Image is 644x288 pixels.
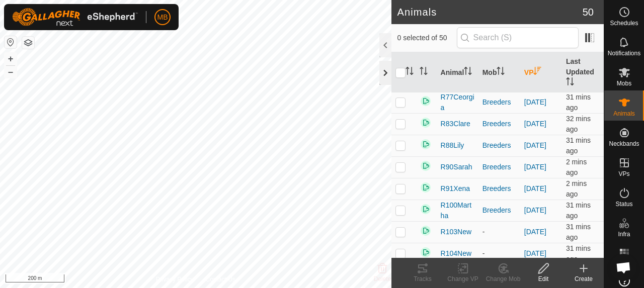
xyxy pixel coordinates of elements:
p-sorticon: Activate to sort [533,68,541,76]
a: [DATE] [524,141,546,149]
a: Contact Us [205,275,235,284]
button: – [5,66,17,78]
div: Tracks [403,274,443,283]
a: [DATE] [524,120,546,128]
div: Change VP [443,274,483,283]
a: [DATE] [524,184,546,193]
div: Breeders [482,97,516,108]
span: MB [157,12,168,23]
span: Neckbands [609,141,639,147]
span: Schedules [610,20,638,26]
span: Mobs [617,80,631,86]
img: returning on [420,117,432,129]
span: R103New [441,227,471,237]
div: Breeders [482,183,516,194]
span: 25 Sept 2025, 4:33 pm [566,136,591,155]
img: returning on [420,203,432,215]
span: Animals [613,111,635,117]
span: R90Sarah [441,162,472,172]
img: returning on [420,225,432,237]
a: [DATE] [524,228,546,236]
p-sorticon: Activate to sort [497,68,505,76]
img: returning on [420,160,432,172]
div: Create [563,274,604,283]
span: 25 Sept 2025, 4:33 pm [566,93,591,112]
span: R77Ceorgia [441,92,474,113]
span: VPs [618,171,629,177]
button: Reset Map [5,36,17,48]
img: returning on [420,181,432,194]
div: Change Mob [483,274,523,283]
span: R104New [441,248,471,259]
input: Search (S) [457,27,579,48]
span: 25 Sept 2025, 4:33 pm [566,223,591,241]
span: 25 Sept 2025, 5:03 pm [566,158,587,176]
span: R100Martha [441,200,474,221]
a: [DATE] [524,98,546,106]
th: Mob [478,52,520,93]
span: 50 [583,5,594,20]
div: Edit [523,274,563,283]
span: Infra [618,231,630,237]
img: returning on [420,246,432,258]
span: R83Clare [441,119,470,129]
span: 0 selected of 50 [397,33,457,43]
div: - [482,248,516,259]
div: Open chat [610,254,637,281]
div: - [482,227,516,237]
div: Breeders [482,205,516,216]
span: 25 Sept 2025, 4:33 pm [566,115,591,133]
th: VP [520,52,562,93]
div: Breeders [482,119,516,129]
th: Animal [437,52,478,93]
span: 25 Sept 2025, 4:33 pm [566,244,591,263]
button: + [5,53,17,65]
span: R88Lily [441,140,464,151]
img: returning on [420,95,432,107]
span: Notifications [608,50,640,56]
div: Breeders [482,140,516,151]
a: [DATE] [524,163,546,171]
h2: Animals [397,6,583,18]
a: [DATE] [524,249,546,257]
a: [DATE] [524,206,546,214]
th: Last Updated [562,52,604,93]
a: Privacy Policy [156,275,194,284]
span: Status [615,201,632,207]
span: 25 Sept 2025, 4:33 pm [566,201,591,220]
img: returning on [420,138,432,150]
p-sorticon: Activate to sort [464,68,472,76]
p-sorticon: Activate to sort [566,79,574,87]
p-sorticon: Activate to sort [406,68,414,76]
img: Gallagher Logo [12,8,138,26]
span: R91Xena [441,183,470,194]
button: Map Layers [22,37,34,49]
div: Breeders [482,162,516,172]
span: Heatmap [612,261,636,267]
p-sorticon: Activate to sort [420,68,428,76]
span: 25 Sept 2025, 5:03 pm [566,179,587,198]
